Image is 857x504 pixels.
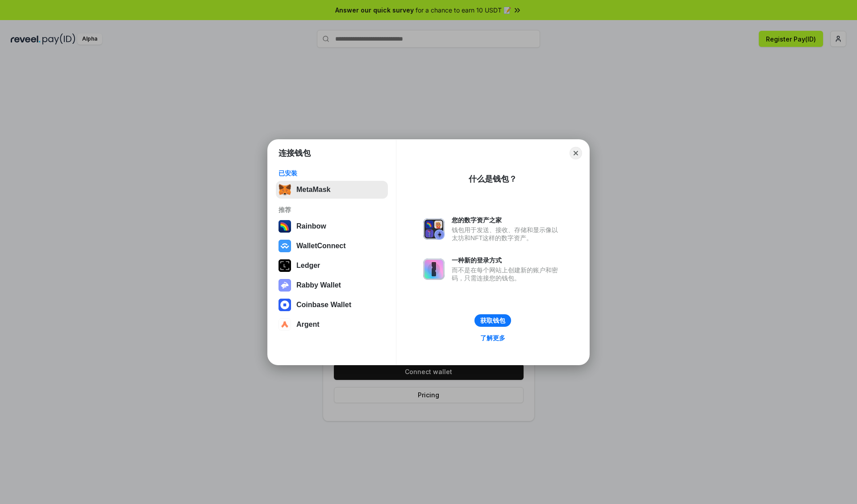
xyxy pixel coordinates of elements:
[279,240,291,252] img: svg+xml,%3Csvg%20width%3D%2228%22%20height%3D%2228%22%20viewBox%3D%220%200%2028%2028%22%20fill%3D...
[279,318,291,331] img: svg+xml,%3Csvg%20width%3D%2228%22%20height%3D%2228%22%20viewBox%3D%220%200%2028%2028%22%20fill%3D...
[296,242,346,250] div: WalletConnect
[279,169,385,177] div: 已安装
[480,317,505,325] div: 获取钱包
[279,148,311,158] h1: 连接钱包
[279,206,385,214] div: 推荐
[276,181,388,199] button: MetaMask
[474,314,511,327] button: 获取钱包
[279,279,291,292] img: svg+xml,%3Csvg%20xmlns%3D%22http%3A%2F%2Fwww.w3.org%2F2000%2Fsvg%22%20fill%3D%22none%22%20viewBox...
[452,256,562,264] div: 一种新的登录方式
[452,226,562,242] div: 钱包用于发送、接收、存储和显示像以太坊和NFT这样的数字资产。
[279,183,291,196] img: svg+xml,%3Csvg%20fill%3D%22none%22%20height%3D%2233%22%20viewBox%3D%220%200%2035%2033%22%20width%...
[423,258,445,280] img: svg+xml,%3Csvg%20xmlns%3D%22http%3A%2F%2Fwww.w3.org%2F2000%2Fsvg%22%20fill%3D%22none%22%20viewBox...
[469,174,517,184] div: 什么是钱包？
[276,276,388,294] button: Rabby Wallet
[480,334,505,342] div: 了解更多
[296,262,320,270] div: Ledger
[276,217,388,235] button: Rainbow
[296,186,330,194] div: MetaMask
[423,218,445,240] img: svg+xml,%3Csvg%20xmlns%3D%22http%3A%2F%2Fwww.w3.org%2F2000%2Fsvg%22%20fill%3D%22none%22%20viewBox...
[452,266,562,282] div: 而不是在每个网站上创建新的账户和密码，只需连接您的钱包。
[276,316,388,333] button: Argent
[279,299,291,311] img: svg+xml,%3Csvg%20width%3D%2228%22%20height%3D%2228%22%20viewBox%3D%220%200%2028%2028%22%20fill%3D...
[570,147,582,159] button: Close
[296,321,320,329] div: Argent
[276,237,388,255] button: WalletConnect
[475,332,511,344] a: 了解更多
[279,259,291,272] img: svg+xml,%3Csvg%20xmlns%3D%22http%3A%2F%2Fwww.w3.org%2F2000%2Fsvg%22%20width%3D%2228%22%20height%3...
[296,301,351,309] div: Coinbase Wallet
[452,216,562,224] div: 您的数字资产之家
[296,222,326,230] div: Rainbow
[279,220,291,233] img: svg+xml,%3Csvg%20width%3D%22120%22%20height%3D%22120%22%20viewBox%3D%220%200%20120%20120%22%20fil...
[276,296,388,314] button: Coinbase Wallet
[276,257,388,275] button: Ledger
[296,281,341,289] div: Rabby Wallet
